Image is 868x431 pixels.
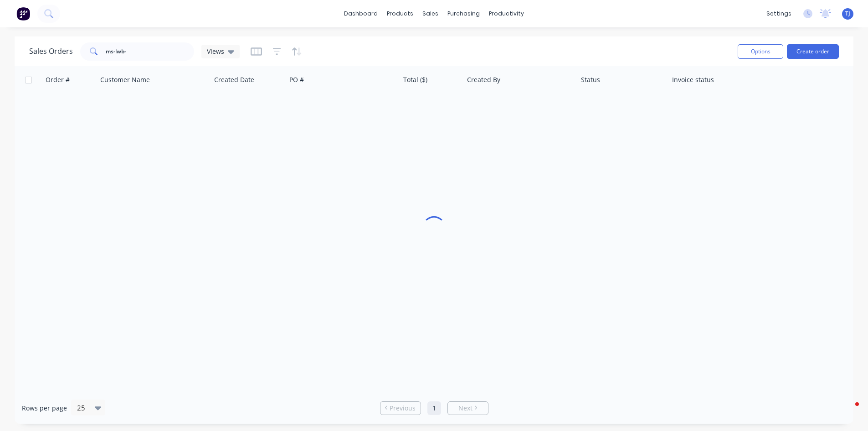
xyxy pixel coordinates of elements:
a: Next page [448,404,488,413]
div: purchasing [443,7,484,21]
div: PO # [289,75,304,84]
button: Create order [787,44,839,59]
a: Previous page [380,404,421,413]
div: settings [762,7,796,21]
a: dashboard [339,7,382,21]
div: sales [418,7,443,21]
div: Total ($) [403,75,427,84]
span: Views [207,47,224,56]
input: Search... [106,42,195,61]
div: Order # [46,75,70,84]
span: Next [458,404,473,413]
ul: Pagination [376,401,492,415]
div: products [382,7,418,21]
span: TJ [845,10,850,18]
h1: Sales Orders [29,47,73,56]
div: Customer Name [100,75,150,84]
button: Options [738,44,783,59]
a: Page 1 is your current page [427,401,441,415]
img: Factory [16,7,30,21]
iframe: Intercom live chat [837,400,859,422]
div: Invoice status [672,75,714,84]
div: Created Date [214,75,254,84]
span: Previous [390,404,416,413]
span: Rows per page [22,404,67,413]
div: productivity [484,7,529,21]
div: Status [581,75,600,84]
div: Created By [467,75,500,84]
